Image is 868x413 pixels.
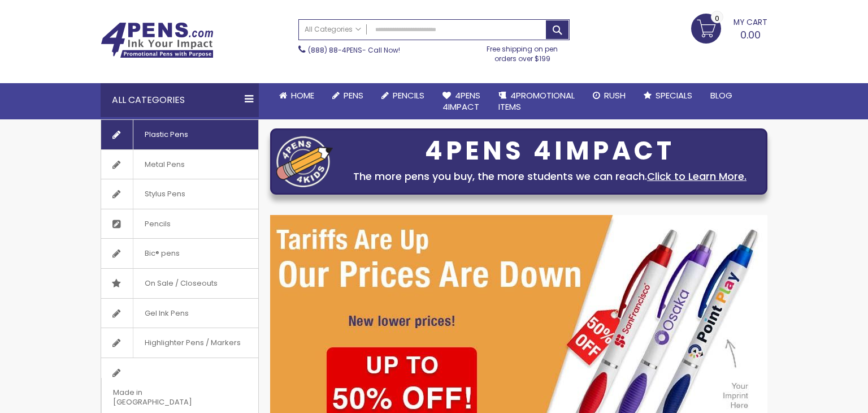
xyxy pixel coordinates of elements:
span: Pencils [393,89,424,101]
a: 0.00 0 [691,14,767,42]
a: Metal Pens [101,150,258,179]
a: 4Pens4impact [433,83,489,120]
span: Rush [604,89,626,101]
span: All Categories [305,25,361,34]
span: Pencils [133,209,182,239]
span: Metal Pens [133,150,196,179]
span: 0 [715,13,719,24]
a: Plastic Pens [101,120,258,149]
a: Gel Ink Pens [101,299,258,328]
a: 4PROMOTIONALITEMS [489,83,584,120]
span: 4Pens 4impact [442,89,480,113]
img: 4Pens Custom Pens and Promotional Products [101,22,214,58]
a: Pencils [372,83,433,108]
div: All Categories [101,83,259,117]
img: four_pen_logo.png [276,136,333,187]
div: 4PENS 4IMPACT [338,139,761,163]
span: 0.00 [740,28,761,42]
div: The more pens you buy, the more students we can reach. [338,169,761,184]
a: (888) 88-4PENS [308,45,362,55]
span: Home [291,89,314,101]
span: Stylus Pens [133,179,197,209]
a: Home [270,83,323,108]
span: - Call Now! [308,45,400,55]
a: Pens [323,83,372,108]
span: Bic® pens [133,239,191,268]
a: Stylus Pens [101,179,258,209]
div: Free shipping on pen orders over $199 [475,40,570,63]
span: Pens [344,89,363,101]
a: Blog [701,83,741,108]
a: Pencils [101,209,258,239]
a: Click to Learn More. [647,169,747,183]
span: Highlighter Pens / Markers [133,328,252,358]
a: All Categories [299,20,367,38]
a: Rush [584,83,635,108]
span: Plastic Pens [133,120,199,149]
span: On Sale / Closeouts [133,269,229,298]
span: Specials [656,89,692,101]
span: Blog [710,89,732,101]
a: Specials [635,83,701,108]
span: Gel Ink Pens [133,299,200,328]
span: 4PROMOTIONAL ITEMS [498,89,575,113]
a: On Sale / Closeouts [101,269,258,298]
a: Highlighter Pens / Markers [101,328,258,358]
a: Bic® pens [101,239,258,268]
